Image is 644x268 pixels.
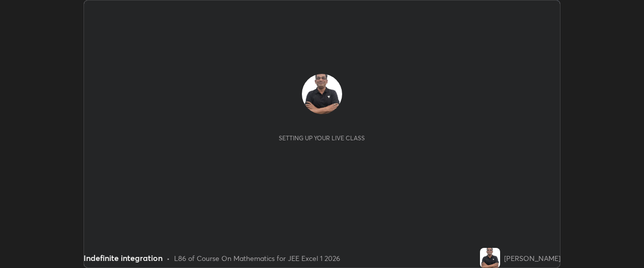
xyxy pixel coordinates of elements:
div: Setting up your live class [279,134,365,142]
div: L86 of Course On Mathematics for JEE Excel 1 2026 [174,253,340,263]
div: Indefinite integration [84,252,163,264]
div: [PERSON_NAME] [504,253,560,263]
img: 68f5c4e3b5444b35b37347a9023640a5.jpg [480,248,500,268]
img: 68f5c4e3b5444b35b37347a9023640a5.jpg [302,74,342,114]
div: • [167,253,170,263]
